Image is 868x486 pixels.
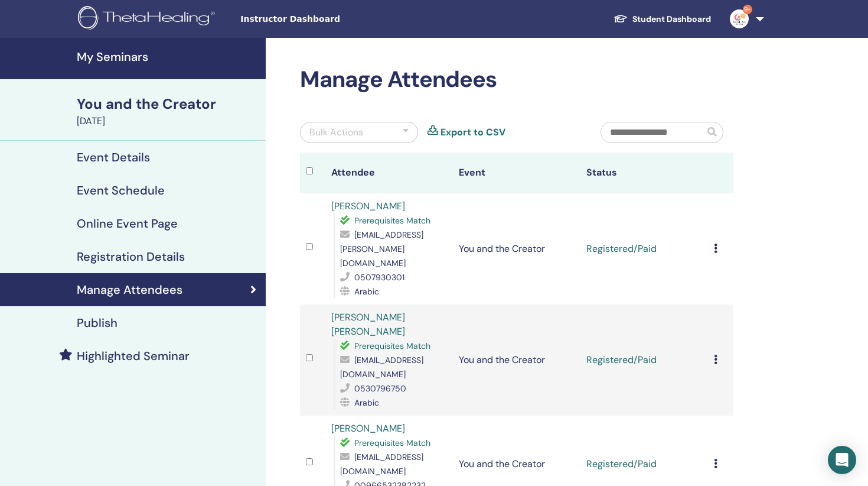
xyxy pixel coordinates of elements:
[730,9,749,28] img: default.jpg
[340,355,423,380] span: [EMAIL_ADDRESS][DOMAIN_NAME]
[440,125,505,140] a: Export to CSV
[78,6,219,33] img: logo.png
[340,229,423,268] span: [EMAIL_ADDRESS][PERSON_NAME][DOMAIN_NAME]
[354,215,430,226] span: Prerequisites Match
[309,125,363,140] div: Bulk Actions
[70,94,266,128] a: You and the Creator[DATE]
[77,316,118,330] h4: Publish
[331,311,405,338] a: [PERSON_NAME] [PERSON_NAME]
[77,114,259,128] div: [DATE]
[331,422,405,435] a: [PERSON_NAME]
[453,304,580,416] td: You and the Creator
[77,349,190,363] h4: Highlighted Seminar
[240,13,417,25] span: Instructor Dashboard
[331,200,405,212] a: [PERSON_NAME]
[77,183,165,197] h4: Event Schedule
[325,153,453,193] th: Attendee
[743,5,752,14] span: 9+
[77,216,178,231] h4: Online Event Page
[77,283,182,297] h4: Manage Attendees
[354,397,379,408] span: Arabic
[604,8,720,30] a: Student Dashboard
[453,153,580,193] th: Event
[77,150,150,164] h4: Event Details
[300,66,733,93] h2: Manage Attendees
[354,438,430,448] span: Prerequisites Match
[580,153,708,193] th: Status
[354,341,430,351] span: Prerequisites Match
[453,193,580,304] td: You and the Creator
[77,250,185,264] h4: Registration Details
[340,452,423,477] span: [EMAIL_ADDRESS][DOMAIN_NAME]
[828,446,856,474] div: Open Intercom Messenger
[354,286,379,297] span: Arabic
[77,50,259,64] h4: My Seminars
[354,383,406,394] span: 0530796750
[614,14,628,24] img: graduation-cap-white.svg
[354,272,404,283] span: 0507930301
[77,94,259,114] div: You and the Creator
